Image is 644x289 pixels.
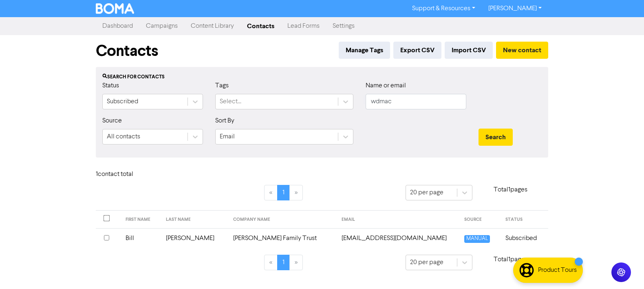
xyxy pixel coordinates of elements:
label: Source [102,116,122,126]
label: Status [102,81,119,91]
img: BOMA Logo [96,3,134,14]
label: Name or email [366,81,406,91]
p: Total 1 pages [472,185,548,195]
th: STATUS [501,211,548,229]
button: New contact [496,42,548,59]
th: SOURCE [459,211,501,229]
th: EMAIL [337,211,459,229]
div: All contacts [107,132,140,142]
label: Tags [215,81,229,91]
div: Search for contacts [102,73,542,81]
span: MANUAL [464,235,490,243]
label: Sort By [215,116,234,126]
h1: Contacts [96,42,158,60]
th: FIRST NAME [121,211,161,229]
td: [PERSON_NAME] [161,228,229,248]
a: Content Library [184,18,240,34]
iframe: Chat Widget [603,250,644,289]
button: Search [479,129,513,146]
div: Subscribed [107,97,138,107]
button: Export CSV [393,42,441,59]
a: Page 1 is your current page [277,255,290,270]
a: Page 1 is your current page [277,185,290,200]
div: 20 per page [410,258,443,267]
a: Contacts [240,18,281,34]
a: [PERSON_NAME] [482,2,548,15]
a: Settings [326,18,361,34]
p: Total 1 pages [472,255,548,265]
div: Email [220,132,235,142]
div: Select... [220,97,241,107]
a: Lead Forms [281,18,326,34]
a: Campaigns [139,18,184,34]
td: Bill [121,228,161,248]
a: Dashboard [96,18,139,34]
h6: 1 contact total [96,171,161,178]
th: COMPANY NAME [228,211,336,229]
td: Subscribed [501,228,548,248]
a: Support & Resources [406,2,482,15]
div: 20 per page [410,188,443,198]
th: LAST NAME [161,211,229,229]
button: Manage Tags [339,42,390,59]
td: wdmacdo50@gmail.com [337,228,459,248]
button: Import CSV [445,42,493,59]
td: [PERSON_NAME] Family Trust [228,228,336,248]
